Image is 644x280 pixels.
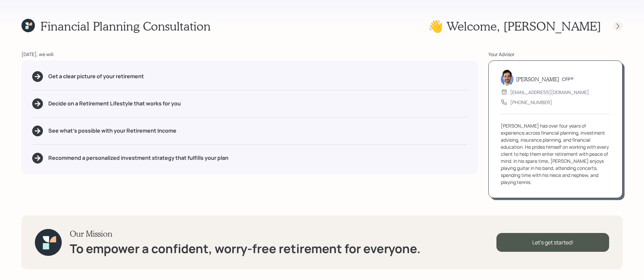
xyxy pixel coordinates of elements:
[70,241,421,256] h1: To empower a confident, worry-free retirement for everyone.
[48,73,144,80] h5: Get a clear picture of your retirement
[501,122,610,186] div: [PERSON_NAME] has over four years of experience across financial planning, investment advising, i...
[48,100,181,107] h5: Decide on a Retirement Lifestyle that works for you
[510,89,589,96] div: [EMAIL_ADDRESS][DOMAIN_NAME]
[510,99,552,106] div: [PHONE_NUMBER]
[496,233,609,252] div: Let's get started!
[70,229,421,239] h3: Our Mission
[516,76,559,82] h5: [PERSON_NAME]
[428,19,601,33] h1: 👋 Welcome , [PERSON_NAME]
[48,155,228,161] h5: Recommend a personalized investment strategy that fulfills your plan
[488,51,623,58] div: Your Advisor
[48,128,176,134] h5: See what's possible with your Retirement Income
[562,77,574,82] h6: CFP®
[501,69,514,86] img: jonah-coleman-headshot.png
[40,19,211,33] h1: Financial Planning Consultation
[21,51,478,58] div: [DATE], we will:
